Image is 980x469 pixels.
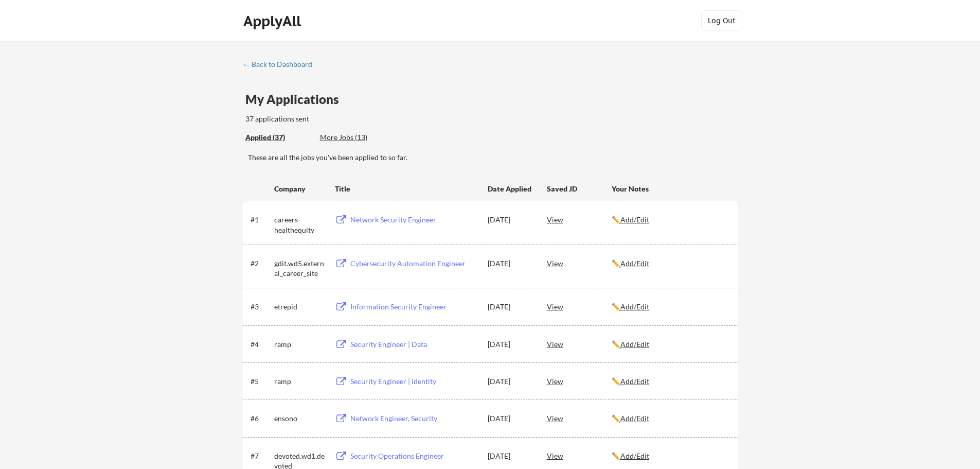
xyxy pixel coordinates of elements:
div: These are all the jobs you've been applied to so far. [245,132,312,143]
div: Company [274,184,326,194]
div: These are job applications we think you'd be a good fit for, but couldn't apply you to automatica... [320,132,396,143]
u: Add/Edit [620,340,649,349]
div: [DATE] [488,302,533,312]
div: View [547,409,612,427]
div: ramp [274,376,326,387]
div: ✏️ [612,215,729,225]
div: Security Engineer | Data [350,339,478,350]
div: ✏️ [612,376,729,387]
div: View [547,372,612,390]
div: #1 [251,215,271,225]
div: [DATE] [488,339,533,350]
div: These are all the jobs you've been applied to so far. [248,152,738,163]
button: Log Out [701,10,742,31]
div: #3 [251,302,271,312]
div: #7 [251,451,271,461]
div: #5 [251,376,271,387]
u: Add/Edit [620,377,649,386]
u: Add/Edit [620,414,649,423]
div: Security Engineer | Identity [350,376,478,387]
div: Date Applied [488,184,533,194]
div: [DATE] [488,215,533,225]
div: etrepid [274,302,326,312]
div: [DATE] [488,413,533,424]
div: View [547,254,612,272]
div: 37 applications sent [245,114,444,124]
div: ✏️ [612,258,729,269]
div: careers-healthequity [274,215,326,235]
div: gdit.wd5.external_career_site [274,258,326,279]
div: View [547,297,612,316]
a: ← Back to Dashboard [243,60,320,71]
u: Add/Edit [620,259,649,268]
div: My Applications [245,93,347,106]
div: #2 [251,258,271,269]
div: #6 [251,413,271,424]
div: ← Back to Dashboard [243,61,320,68]
div: ✏️ [612,302,729,312]
div: Applied (37) [245,132,312,143]
div: View [547,210,612,229]
div: View [547,446,612,465]
div: [DATE] [488,258,533,269]
div: View [547,335,612,353]
u: Add/Edit [620,451,649,460]
div: ramp [274,339,326,350]
div: [DATE] [488,451,533,461]
div: [DATE] [488,376,533,387]
div: Security Operations Engineer [350,451,478,461]
u: Add/Edit [620,302,649,311]
div: Saved JD [547,179,612,198]
div: Network Engineer, Security [350,413,478,424]
div: ✏️ [612,339,729,350]
div: #4 [251,339,271,350]
div: Cybersecurity Automation Engineer [350,258,478,269]
u: Add/Edit [620,215,649,224]
div: ✏️ [612,413,729,424]
div: Your Notes [612,184,729,194]
div: Title [335,184,478,194]
div: Information Security Engineer [350,302,478,312]
div: ensono [274,413,326,424]
div: Network Security Engineer [350,215,478,225]
div: ✏️ [612,451,729,461]
div: More Jobs (13) [320,132,396,143]
div: ApplyAll [243,12,304,30]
